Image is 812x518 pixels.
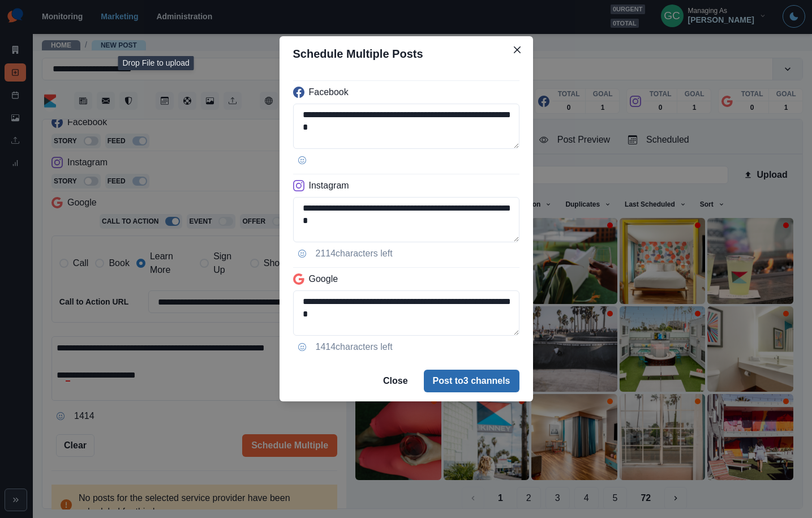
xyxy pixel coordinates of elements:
[508,41,526,59] button: Close
[374,370,417,392] button: Close
[316,247,393,260] p: 2114 characters left
[309,272,338,286] p: Google
[424,370,519,392] button: Post to3 channels
[280,36,533,71] header: Schedule Multiple Posts
[293,151,311,169] button: Opens Emoji Picker
[293,338,311,356] button: Opens Emoji Picker
[316,340,393,354] p: 1414 characters left
[309,85,349,99] p: Facebook
[293,245,311,263] button: Opens Emoji Picker
[309,179,349,192] p: Instagram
